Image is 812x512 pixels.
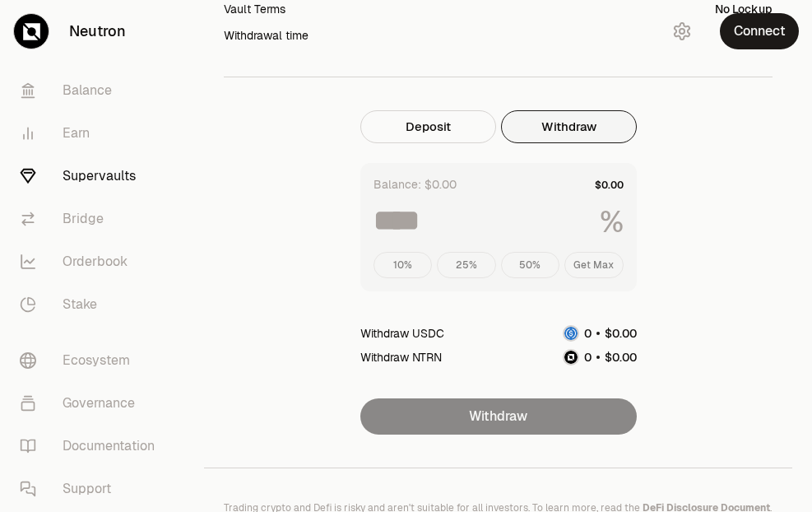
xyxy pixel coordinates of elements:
[7,198,178,240] a: Bridge
[7,382,178,425] a: Governance
[374,176,457,193] div: Balance: $0.00
[720,13,799,49] button: Connect
[360,325,444,342] div: Withdraw USDC
[7,155,178,198] a: Supervaults
[224,1,285,17] div: Vault Terms
[7,69,178,112] a: Balance
[7,112,178,155] a: Earn
[360,110,496,143] button: Deposit
[564,327,578,340] img: USDC Logo
[7,468,178,510] a: Support
[501,110,637,143] button: Withdraw
[564,351,578,364] img: NTRN Logo
[360,349,442,365] div: Withdraw NTRN
[7,240,178,283] a: Orderbook
[224,27,309,44] div: Withdrawal time
[7,339,178,382] a: Ecosystem
[7,425,178,468] a: Documentation
[600,206,624,239] span: %
[7,283,178,326] a: Stake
